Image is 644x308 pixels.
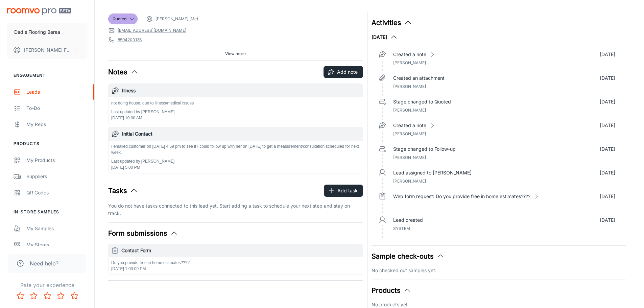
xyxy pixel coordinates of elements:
p: [DATE] [600,122,615,129]
div: Leads [26,88,88,96]
span: [PERSON_NAME] [393,108,426,113]
span: Need help? [30,259,58,267]
button: Notes [108,67,138,77]
div: My Stores [26,241,88,248]
p: [DATE] [600,74,615,82]
button: Add note [324,66,363,78]
button: [PERSON_NAME] Franklin [7,41,88,59]
span: [PERSON_NAME] [393,155,426,160]
span: Quoted [113,16,126,22]
span: [DATE] 1:03:00 PM [111,266,146,271]
p: Created a note [393,122,426,129]
div: My Reps [26,121,88,128]
p: [DATE] [600,193,615,200]
button: Sample check-outs [372,251,445,261]
p: No checked out samples yet. [372,267,626,274]
a: [EMAIL_ADDRESS][DOMAIN_NAME] [118,27,186,33]
div: To-do [26,104,88,112]
button: Products [372,285,411,295]
p: Created a note [393,51,426,58]
p: [DATE] 10:00 AM [111,115,194,121]
button: Rate 3 star [41,289,54,303]
span: System [393,226,410,231]
h6: Contact Form [121,247,360,254]
p: Last updated by [PERSON_NAME] [111,109,194,115]
p: Rate your experience [5,281,89,289]
img: Roomvo PRO Beta [7,8,71,15]
p: [DATE] 5:00 PM [111,164,360,170]
button: Rate 4 star [54,289,68,303]
h6: Initial Contact [122,130,360,138]
p: Web form request: Do you provide free in home estimates???? [393,193,530,200]
span: [PERSON_NAME] (Me) [156,16,198,22]
p: Dad's Flooring Berea [14,28,60,36]
span: View more [225,51,246,57]
p: [DATE] [600,169,615,176]
p: [DATE] [600,145,615,153]
button: Dad's Flooring Berea [7,23,88,41]
span: [PERSON_NAME] [393,179,426,184]
span: [PERSON_NAME] [393,84,426,89]
p: Created an attachment [393,74,445,82]
a: 8594200136 [118,37,142,43]
button: Rate 2 star [27,289,41,303]
button: Tasks [108,186,138,196]
p: You do not have tasks connected to this lead yet. Start adding a task to schedule your next step ... [108,202,363,217]
button: Add task [324,185,363,197]
p: Stage changed to Follow-up [393,145,456,153]
div: Suppliers [26,173,88,180]
p: [PERSON_NAME] Franklin [24,46,71,54]
p: Lead assigned to [PERSON_NAME] [393,169,472,176]
div: My Samples [26,225,88,232]
span: [PERSON_NAME] [393,131,426,136]
div: QR Codes [26,189,88,196]
p: Do you provide free in home estimates???? [111,260,360,266]
button: Initial ContactI emailed customer on [DATE] 4:59 pm to see if I could follow up with her on [DATE... [109,127,363,173]
p: [DATE] [600,98,615,105]
p: Lead created [393,216,423,224]
div: Quoted [108,14,138,24]
p: not doing house, due to illness/medical issues [111,100,194,106]
p: [DATE] [600,216,615,224]
p: Last updated by [PERSON_NAME] [111,158,360,164]
button: Contact FormDo you provide free in home estimates????[DATE] 1:03:00 PM [109,244,363,275]
div: My Products [26,157,88,164]
p: Stage changed to Quoted [393,98,451,105]
button: Form submissions [108,228,178,238]
span: [PERSON_NAME] [393,60,426,65]
h6: Illness [122,87,360,94]
button: View more [222,49,248,59]
button: Rate 5 star [68,289,81,303]
button: Activities [372,18,412,28]
button: [DATE] [372,33,398,41]
p: [DATE] [600,51,615,58]
p: I emailed customer on [DATE] 4:59 pm to see if I could follow up with her on [DATE] to get a meas... [111,143,360,156]
button: Illnessnot doing house, due to illness/medical issuesLast updated by [PERSON_NAME][DATE] 10:00 AM [109,84,363,124]
button: Rate 1 star [14,289,27,303]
